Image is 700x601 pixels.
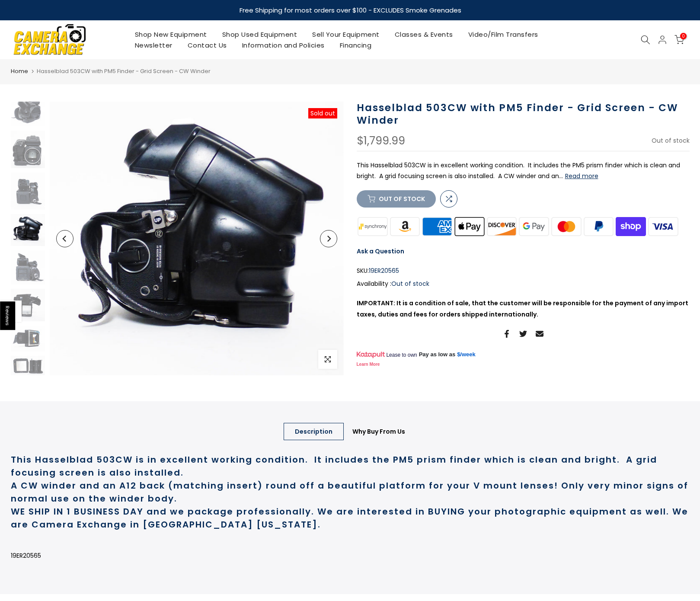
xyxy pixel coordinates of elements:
a: 0 [674,35,684,45]
strong: WE SHIP IN 1 BUSINESS DAY and we package professionally. We are interested in BUYING your photogr... [11,505,688,531]
img: Hasselblad 503CW with PM5 Finder - Grid Screen - CW Winder Medium Format Equipment - Medium Forma... [10,131,45,168]
img: paypal [582,216,615,237]
a: $/week [457,351,476,358]
img: amazon payments [389,216,421,237]
div: SKU: [357,265,690,276]
button: Previous [56,230,74,247]
img: Hasselblad 503CW with PM5 Finder - Grid Screen - CW Winder Medium Format Equipment - Medium Forma... [10,93,45,126]
a: Ask a Question [357,247,404,256]
a: Sell Your Equipment [305,29,387,40]
p: This Hasselblad 503CW is in excellent working condition. It includes the PM5 prism finder which i... [357,160,690,182]
img: visa [647,216,679,237]
strong: Free Shipping for most orders over $100 - EXCLUDES Smoke Grenades [239,6,461,15]
span: Out of stock [652,136,690,145]
strong: A CW winder and an A12 back (matching insert) round off a beautiful platform for your V mount len... [11,480,688,505]
a: Description [284,423,344,440]
img: discover [486,216,518,237]
img: Hasselblad 503CW with PM5 Finder - Grid Screen - CW Winder Medium Format Equipment - Medium Forma... [10,250,45,285]
span: 19ER20565 [369,265,399,276]
div: Availability : [357,278,690,289]
a: Contact Us [180,40,234,51]
button: Read more [565,172,598,180]
span: Out of stock [391,279,429,288]
img: master [550,216,582,237]
span: Pay as low as [419,351,456,358]
h1: Hasselblad 503CW with PM5 Finder - Grid Screen - CW Winder [357,102,690,127]
a: Information and Policies [234,40,332,51]
img: google pay [518,216,550,237]
img: apple pay [453,216,486,237]
a: Share on Email [536,329,543,339]
img: american express [421,216,454,237]
span: Hasselblad 503CW with PM5 Finder - Grid Screen - CW Winder [37,67,211,75]
a: Why Buy From Us [341,423,416,440]
div: $1,799.99 [357,135,405,147]
img: synchrony [357,216,389,237]
a: Financing [332,40,379,51]
a: Learn More [357,362,380,367]
img: shopify pay [615,216,647,237]
a: Shop New Equipment [127,29,214,40]
span: 0 [680,33,687,39]
p: 19ER20565 [11,550,690,561]
img: Hasselblad 503CW with PM5 Finder - Grid Screen - CW Winder Medium Format Equipment - Medium Forma... [10,326,45,352]
a: Home [11,67,28,76]
strong: This Hasselblad 503CW is in excellent working condition. It includes the PM5 prism finder which i... [11,454,657,479]
a: Shop Used Equipment [214,29,305,40]
a: Classes & Events [387,29,460,40]
img: Hasselblad 503CW with PM5 Finder - Grid Screen - CW Winder Medium Format Equipment - Medium Forma... [50,102,344,375]
img: Hasselblad 503CW with PM5 Finder - Grid Screen - CW Winder Medium Format Equipment - Medium Forma... [10,214,45,246]
img: Hasselblad 503CW with PM5 Finder - Grid Screen - CW Winder Medium Format Equipment - Medium Forma... [10,356,45,375]
img: Hasselblad 503CW with PM5 Finder - Grid Screen - CW Winder Medium Format Equipment - Medium Forma... [10,173,45,210]
span: Lease to own [386,352,417,358]
a: Share on Facebook [503,329,511,339]
img: Hasselblad 503CW with PM5 Finder - Grid Screen - CW Winder Medium Format Equipment - Medium Forma... [10,289,45,321]
button: Next [320,230,337,247]
a: Share on Twitter [519,329,527,339]
strong: IMPORTANT: It is a condition of sale, that the customer will be responsible for the payment of an... [357,299,688,318]
a: Newsletter [127,40,180,51]
a: Video/Film Transfers [460,29,546,40]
